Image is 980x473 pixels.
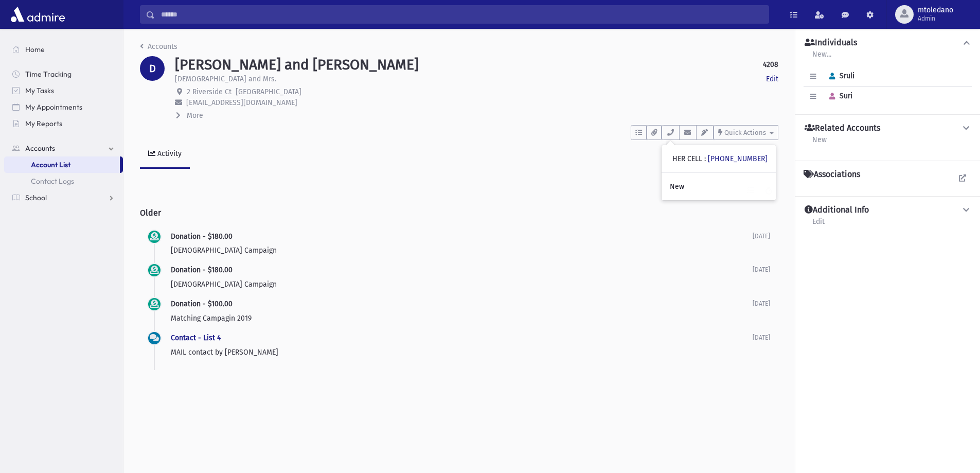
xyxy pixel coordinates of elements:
span: mtoledano [918,6,953,14]
a: My Tasks [4,82,123,99]
div: D [140,56,165,81]
img: AdmirePro [8,4,67,25]
a: [PHONE_NUMBER] [708,154,768,163]
strong: 4208 [763,59,778,70]
a: School [4,189,123,206]
a: Time Tracking [4,66,123,82]
span: Account List [31,160,70,169]
a: Edit [812,216,825,234]
span: Sruli [825,72,854,80]
span: Time Tracking [25,69,72,79]
h2: Older [140,200,778,226]
span: [DATE] [753,300,770,307]
button: Related Accounts [804,123,972,134]
span: Home [25,45,45,54]
a: Account List [4,156,120,173]
span: School [25,193,47,202]
h4: Additional Info [805,205,869,216]
p: Matching Campagin 2019 [171,313,753,324]
span: [EMAIL_ADDRESS][DOMAIN_NAME] [186,98,297,107]
h4: Individuals [805,38,857,48]
span: Admin [918,14,953,23]
nav: breadcrumb [140,41,177,56]
h4: Related Accounts [805,123,880,134]
span: Contact Logs [31,177,74,186]
span: [GEOGRAPHIC_DATA] [236,87,301,96]
p: MAIL contact by [PERSON_NAME] [171,347,753,358]
span: More [187,111,203,120]
span: : [704,154,706,163]
span: Donation - $100.00 [171,300,233,308]
a: My Reports [4,115,123,132]
span: [DATE] [753,266,770,273]
p: [DEMOGRAPHIC_DATA] Campaign [171,245,753,256]
button: Individuals [804,38,972,48]
span: 2 Riverside Ct [187,87,231,96]
span: Donation - $180.00 [171,232,233,241]
a: Contact - List 4 [171,334,221,342]
span: Suri [825,92,852,100]
a: Accounts [4,140,123,156]
span: Donation - $180.00 [171,266,233,274]
button: Quick Actions [714,125,778,140]
span: [DATE] [753,334,770,341]
a: New [812,134,827,152]
h4: Associations [804,169,860,180]
span: My Tasks [25,86,54,95]
a: New... [812,48,832,67]
div: HER CELL [672,153,768,164]
input: Search [155,5,769,24]
a: My Appointments [4,99,123,115]
a: Edit [766,74,778,84]
a: Home [4,41,123,58]
button: Additional Info [804,205,972,216]
span: Accounts [25,144,55,153]
a: Contact Logs [4,173,123,189]
h1: [PERSON_NAME] and [PERSON_NAME] [175,56,419,74]
span: Quick Actions [724,129,766,136]
p: [DEMOGRAPHIC_DATA] and Mrs. [175,74,276,84]
div: Activity [155,149,182,158]
a: Activity [140,140,190,169]
span: My Appointments [25,102,82,112]
p: [DEMOGRAPHIC_DATA] Campaign [171,279,753,290]
button: More [175,110,204,121]
span: [DATE] [753,233,770,240]
a: New [662,177,776,196]
span: My Reports [25,119,62,128]
a: Accounts [140,42,177,51]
